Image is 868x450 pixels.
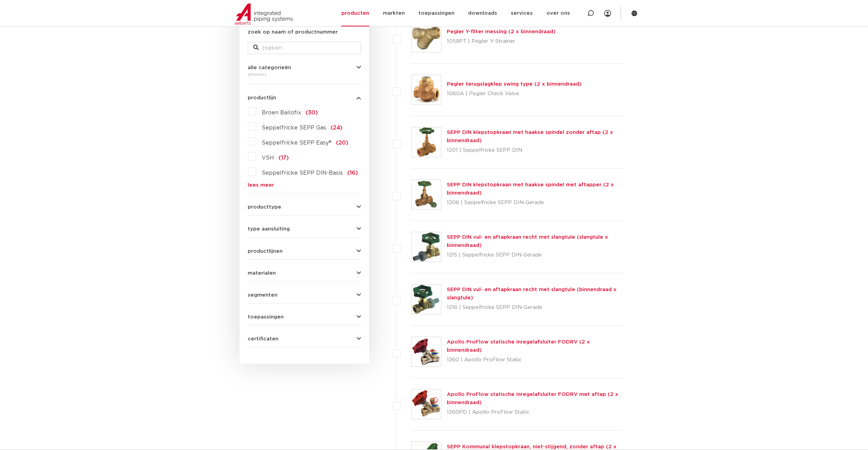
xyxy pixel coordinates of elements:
[248,226,290,232] span: type aansluiting
[347,170,358,176] span: (16)
[447,182,614,196] a: SEPP DIN klepstopkraan met haakse spindel met aftapper (2 x binnendraad)
[412,389,441,419] img: Thumbnail for Apollo ProFlow statische inregelafsluiter FODRV met aftap (2 x binnendraad)
[447,287,617,300] a: SEPP DIN vul- en aftapkraan recht met slangtule (binnendraad x slangtule)
[248,314,284,320] span: toepassingen
[447,339,590,353] a: Apollo ProFlow statische inregelafsluiter FODRV (2 x binnendraad)
[412,337,441,366] img: Thumbnail for Apollo ProFlow statische inregelafsluiter FODRV (2 x binnendraad)
[248,249,283,254] span: productlijnen
[447,82,582,87] a: Pegler terugslagklep swing type (2 x binnendraad)
[262,125,326,130] span: Seppelfricke SEPP Gas
[248,226,361,232] button: type aansluiting
[262,140,332,146] span: Seppelfricke SEPP Easy®
[447,197,624,208] p: 1206 | Seppelfricke SEPP DIN-Gerade
[447,235,608,248] a: SEPP DIN vul- en aftapkraan recht met slangtule (slangtule x binnendraad)
[447,36,556,47] p: 1059PT | Pegler Y-Strainer
[248,249,361,254] button: productlijnen
[447,130,613,143] a: SEPP DIN klepstopkraan met haakse spindel zonder aftap (2 x binnendraad)
[278,155,289,161] span: (17)
[412,232,441,262] img: Thumbnail for SEPP DIN vul- en aftapkraan recht met slangtule (slangtule x binnendraad)
[447,145,624,156] p: 1201 | Seppelfricke SEPP DIN
[336,140,348,146] span: (20)
[248,183,361,188] a: lees meer
[248,28,338,36] label: zoek op naam of productnummer
[447,354,624,365] p: 1260 | Apollo ProFlow Static
[248,65,291,70] span: alle categorieën
[248,271,276,276] span: materialen
[412,180,441,209] img: Thumbnail for SEPP DIN klepstopkraan met haakse spindel met aftapper (2 x binnendraad)
[248,70,361,78] div: afsluiters
[412,75,441,104] img: Thumbnail for Pegler terugslagklep swing type (2 x binnendraad)
[262,155,274,161] span: VSH
[248,42,361,54] input: zoeken
[248,314,361,320] button: toepassingen
[262,170,343,176] span: Seppelfricke SEPP DIN-Basis
[306,110,318,115] span: (30)
[248,292,361,298] button: segmenten
[447,250,624,261] p: 1215 | Seppelfricke SEPP DIN-Gerade
[248,204,361,210] button: producttype
[248,204,281,210] span: producttype
[331,125,342,130] span: (24)
[412,285,441,314] img: Thumbnail for SEPP DIN vul- en aftapkraan recht met slangtule (binnendraad x slangtule)
[248,292,277,298] span: segmenten
[248,95,276,100] span: productlijn
[248,336,278,341] span: certificaten
[412,127,441,157] img: Thumbnail for SEPP DIN klepstopkraan met haakse spindel zonder aftap (2 x binnendraad)
[447,88,582,99] p: 1060A | Pegler Check Valve
[447,392,618,405] a: Apollo ProFlow statische inregelafsluiter FODRV met aftap (2 x binnendraad)
[447,407,624,418] p: 1260PD | Apollo ProFlow Static
[447,302,624,313] p: 1216 | Seppelfricke SEPP DIN-Gerade
[447,29,556,34] a: Pegler Y-filter messing (2 x binnendraad)
[248,65,361,70] button: alle categorieën
[412,23,441,52] img: Thumbnail for Pegler Y-filter messing (2 x binnendraad)
[248,271,361,276] button: materialen
[262,110,301,115] span: Broen Ballofix
[248,95,361,100] button: productlijn
[248,336,361,341] button: certificaten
